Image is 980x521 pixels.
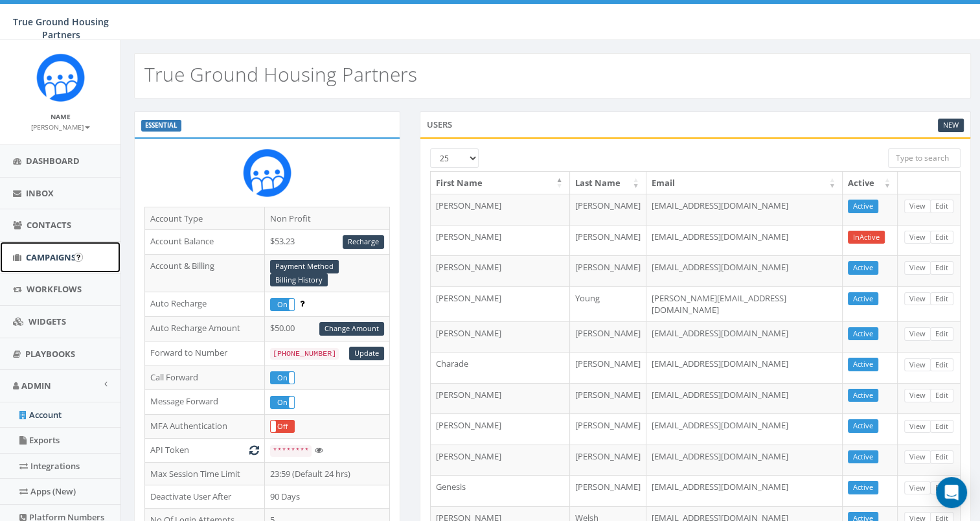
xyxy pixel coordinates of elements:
[145,365,265,390] td: Call Forward
[848,200,878,213] a: Active
[431,194,570,225] td: [PERSON_NAME]
[570,286,646,321] td: Young
[904,231,931,244] a: View
[570,225,646,256] td: [PERSON_NAME]
[930,358,953,372] a: Edit
[145,414,265,439] td: MFA Authentication
[141,120,181,132] label: ESSENTIAL
[570,383,646,414] td: [PERSON_NAME]
[271,299,294,310] label: On
[13,16,109,41] span: True Ground Housing Partners
[145,462,265,485] td: Max Session Time Limit
[646,286,843,321] td: [PERSON_NAME][EMAIL_ADDRESS][DOMAIN_NAME]
[930,231,953,244] a: Edit
[848,481,878,494] a: Active
[27,283,82,295] span: Workflows
[904,481,931,495] a: View
[930,420,953,434] a: Edit
[243,148,291,197] img: Rally_Corp_Logo_1.png
[349,347,384,360] a: Update
[27,219,71,231] span: Contacts
[264,316,389,341] td: $50.00
[271,397,294,408] label: On
[264,230,389,255] td: $53.23
[646,352,843,383] td: [EMAIL_ADDRESS][DOMAIN_NAME]
[145,254,265,292] td: Account & Billing
[431,383,570,414] td: [PERSON_NAME]
[646,475,843,506] td: [EMAIL_ADDRESS][DOMAIN_NAME]
[848,419,878,433] a: Active
[21,380,51,391] span: Admin
[570,413,646,445] td: [PERSON_NAME]
[431,255,570,286] td: [PERSON_NAME]
[930,327,953,341] a: Edit
[646,225,843,256] td: [EMAIL_ADDRESS][DOMAIN_NAME]
[36,53,85,102] img: Rally_Corp_Logo_1.png
[904,358,931,372] a: View
[904,292,931,306] a: View
[26,187,54,199] span: Inbox
[904,327,931,341] a: View
[888,148,961,168] input: Type to search
[646,321,843,353] td: [EMAIL_ADDRESS][DOMAIN_NAME]
[145,341,265,365] td: Forward to Number
[930,200,953,213] a: Edit
[646,383,843,414] td: [EMAIL_ADDRESS][DOMAIN_NAME]
[646,194,843,225] td: [EMAIL_ADDRESS][DOMAIN_NAME]
[26,251,76,263] span: Campaigns
[145,207,265,230] td: Account Type
[26,155,80,167] span: Dashboard
[848,327,878,341] a: Active
[31,121,90,132] a: [PERSON_NAME]
[300,297,304,309] span: Enable to prevent campaign failure.
[930,389,953,402] a: Edit
[145,485,265,509] td: Deactivate User After
[431,413,570,445] td: [PERSON_NAME]
[848,389,878,402] a: Active
[904,450,931,464] a: View
[570,475,646,506] td: [PERSON_NAME]
[570,445,646,476] td: [PERSON_NAME]
[431,445,570,476] td: [PERSON_NAME]
[646,255,843,286] td: [EMAIL_ADDRESS][DOMAIN_NAME]
[570,352,646,383] td: [PERSON_NAME]
[646,413,843,445] td: [EMAIL_ADDRESS][DOMAIN_NAME]
[938,119,964,132] a: New
[570,321,646,353] td: [PERSON_NAME]
[930,292,953,306] a: Edit
[145,390,265,415] td: Message Forward
[249,446,259,454] i: Generate New Token
[843,172,898,194] th: Active: activate to sort column ascending
[145,230,265,255] td: Account Balance
[431,286,570,321] td: [PERSON_NAME]
[570,255,646,286] td: [PERSON_NAME]
[25,348,75,360] span: Playbooks
[904,420,931,434] a: View
[848,292,878,306] a: Active
[930,481,953,495] a: Edit
[270,396,295,409] div: OnOff
[264,462,389,485] td: 23:59 (Default 24 hrs)
[930,261,953,275] a: Edit
[31,122,90,132] small: [PERSON_NAME]
[343,235,384,249] a: Recharge
[271,372,294,384] label: On
[145,316,265,341] td: Auto Recharge Amount
[431,225,570,256] td: [PERSON_NAME]
[646,445,843,476] td: [EMAIL_ADDRESS][DOMAIN_NAME]
[270,298,295,311] div: OnOff
[28,316,66,327] span: Widgets
[431,352,570,383] td: Charade
[145,439,265,463] td: API Token
[270,260,339,273] a: Payment Method
[270,273,328,287] a: Billing History
[144,64,417,85] h2: True Ground Housing Partners
[570,194,646,225] td: [PERSON_NAME]
[848,261,878,275] a: Active
[848,450,878,464] a: Active
[431,172,570,194] th: First Name: activate to sort column descending
[431,475,570,506] td: Genesis
[271,421,294,432] label: Off
[431,321,570,353] td: [PERSON_NAME]
[930,450,953,464] a: Edit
